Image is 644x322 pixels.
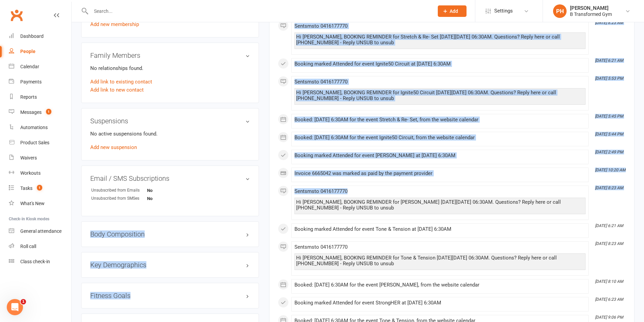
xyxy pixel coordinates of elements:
[20,140,49,145] div: Product Sales
[294,300,586,306] div: Booking marked Attended for event StrongHER at [DATE] 6:30AM
[90,64,250,72] p: No relationships found.
[296,34,584,46] div: Hi [PERSON_NAME], BOOKING REMINDER for Stretch & Re- Set [DATE][DATE] 06:30AM. Questions? Reply h...
[147,196,186,201] strong: No
[595,20,623,25] i: [DATE] 8:23 AM
[89,6,429,16] input: Search...
[90,86,144,94] a: Add link to new contact
[595,168,625,172] i: [DATE] 10:20 AM
[595,279,623,284] i: [DATE] 8:10 AM
[90,292,250,299] h3: Fitness Goals
[20,244,36,249] div: Roll call
[294,23,348,29] span: Sent sms to 0416177770
[9,239,71,254] a: Roll call
[46,109,51,115] span: 1
[450,8,458,14] span: Add
[595,132,623,137] i: [DATE] 5:44 PM
[20,228,62,234] div: General attendance
[595,223,623,228] i: [DATE] 6:21 AM
[20,125,48,130] div: Automations
[37,185,42,191] span: 1
[294,61,586,67] div: Booking marked Attended for event Ignite50 Circuit at [DATE] 6:30AM
[20,185,32,191] div: Tasks
[570,11,612,17] div: B Transformed Gym
[296,255,584,267] div: Hi [PERSON_NAME], BOOKING REMINDER for Tone & Tension [DATE][DATE] 06:30AM. Questions? Reply here...
[90,175,250,182] h3: Email / SMS Subscriptions
[294,79,348,85] span: Sent sms to 0416177770
[20,33,44,39] div: Dashboard
[9,105,71,120] a: Messages 1
[90,230,250,238] h3: Body Composition
[9,120,71,135] a: Automations
[595,150,623,154] i: [DATE] 2:49 PM
[91,187,147,194] div: Unsubscribed from Emails
[9,181,71,196] a: Tasks 1
[294,171,586,176] div: Invoice 6665042 was marked as paid by the payment provider
[7,299,23,315] iframe: Intercom live chat
[9,196,71,211] a: What's New
[296,199,584,211] div: Hi [PERSON_NAME], BOOKING REMINDER for [PERSON_NAME] [DATE][DATE] 06:30AM. Questions? Reply here ...
[90,52,250,59] h3: Family Members
[294,282,586,288] div: Booked: [DATE] 6:30AM for the event [PERSON_NAME], from the website calendar
[9,44,71,59] a: People
[595,297,623,302] i: [DATE] 6:23 AM
[20,94,37,100] div: Reports
[90,130,250,138] p: No active suspensions found.
[294,117,586,123] div: Booked: [DATE] 6:30AM for the event Stretch & Re- Set, from the website calendar
[595,76,623,81] i: [DATE] 5:53 PM
[494,3,513,19] span: Settings
[294,153,586,158] div: Booking marked Attended for event [PERSON_NAME] at [DATE] 6:30AM
[90,144,137,150] a: Add new suspension
[294,135,586,141] div: Booked: [DATE] 6:30AM for the event Ignite50 Circuit, from the website calendar
[90,21,139,27] a: Add new membership
[438,5,467,17] button: Add
[20,170,41,176] div: Workouts
[20,79,42,84] div: Payments
[570,5,612,11] div: [PERSON_NAME]
[294,188,348,194] span: Sent sms to 0416177770
[595,185,623,190] i: [DATE] 8:23 AM
[595,114,623,119] i: [DATE] 5:45 PM
[9,135,71,150] a: Product Sales
[90,78,152,86] a: Add link to existing contact
[9,90,71,105] a: Reports
[20,155,37,160] div: Waivers
[90,261,250,269] h3: Key Demographics
[553,4,567,18] div: PH
[296,90,584,101] div: Hi [PERSON_NAME], BOOKING REMINDER for Ignite50 Circuit [DATE][DATE] 06:30AM. Questions? Reply he...
[294,226,586,232] div: Booking marked Attended for event Tone & Tension at [DATE] 6:30AM
[8,7,25,24] a: Clubworx
[595,58,623,63] i: [DATE] 6:21 AM
[20,49,35,54] div: People
[595,241,623,246] i: [DATE] 8:23 AM
[9,59,71,74] a: Calendar
[20,259,50,264] div: Class check-in
[20,64,39,69] div: Calendar
[9,74,71,90] a: Payments
[9,166,71,181] a: Workouts
[9,224,71,239] a: General attendance kiosk mode
[147,188,186,193] strong: No
[20,201,45,206] div: What's New
[90,117,250,125] h3: Suspensions
[21,299,26,304] span: 1
[9,254,71,269] a: Class kiosk mode
[20,109,42,115] div: Messages
[294,244,348,250] span: Sent sms to 0416177770
[595,315,623,320] i: [DATE] 9:06 PM
[9,150,71,166] a: Waivers
[91,195,147,202] div: Unsubscribed from SMSes
[9,29,71,44] a: Dashboard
